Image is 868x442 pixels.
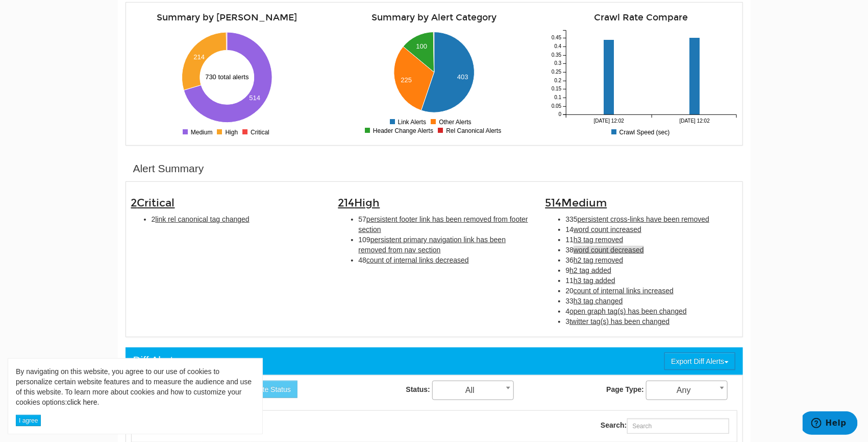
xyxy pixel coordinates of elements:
[574,236,623,244] span: h3 tag removed
[593,119,624,124] tspan: [DATE] 12:02
[152,214,323,224] li: 2
[137,196,175,210] span: Critical
[574,297,623,305] span: h3 tag changed
[566,265,737,275] li: 9
[552,69,562,75] tspan: 0.25
[566,255,737,265] li: 36
[205,73,249,81] text: 730 total alerts
[574,246,644,254] span: word count decreased
[554,78,561,84] tspan: 0.2
[566,275,737,286] li: 11
[647,383,727,398] span: Any
[566,235,737,245] li: 11
[131,196,175,210] span: 2
[554,61,561,66] tspan: 0.3
[338,13,530,22] h4: Summary by Alert Category
[16,366,255,407] div: By navigating on this website, you agree to our use of cookies to personalize certain website fea...
[574,225,641,234] span: word count increased
[574,276,615,285] span: h3 tag added
[562,196,607,210] span: Medium
[566,245,737,255] li: 38
[552,53,562,58] tspan: 0.35
[359,255,530,265] li: 48
[552,86,562,92] tspan: 0.15
[554,95,561,101] tspan: 0.1
[566,296,737,306] li: 33
[359,235,530,255] li: 109
[433,383,513,398] span: All
[133,161,204,176] div: Alert Summary
[569,317,669,325] span: twitter tag(s) has been changed
[545,13,737,22] h4: Crawl Rate Compare
[601,418,729,434] label: Search:
[679,119,710,124] tspan: [DATE] 12:02
[574,256,623,264] span: h2 tag removed
[16,415,41,426] button: I agree
[366,256,469,264] span: count of internal links decreased
[554,44,561,50] tspan: 0.4
[338,196,380,210] span: 214
[355,196,380,210] span: High
[574,287,674,295] span: count of internal links increased
[566,214,737,224] li: 335
[664,353,735,370] button: Export Diff Alerts
[606,386,644,394] strong: Page Type:
[566,306,737,316] li: 4
[566,316,737,327] li: 3
[569,266,611,274] span: h2 tag added
[566,286,737,296] li: 20
[432,381,514,400] span: All
[566,224,737,235] li: 14
[239,381,297,398] button: Update Status
[627,418,729,434] input: Search:
[67,398,97,406] a: click here
[131,13,323,22] h4: Summary by [PERSON_NAME]
[359,215,528,234] span: persistent footer link has been removed from footer section
[155,215,249,223] span: link rel canonical tag changed
[545,196,607,210] span: 514
[359,236,506,254] span: persistent primary navigation link has been removed from nav section
[578,215,709,223] span: persistent cross-links have been removed
[133,353,179,368] div: Diff Alerts
[803,411,858,437] iframe: Opens a widget where you can find more information
[552,35,562,41] tspan: 0.45
[359,214,530,235] li: 57
[558,112,561,118] tspan: 0
[646,381,728,400] span: Any
[552,104,562,109] tspan: 0.05
[569,307,687,315] span: open graph tag(s) has been changed
[406,386,430,394] strong: Status:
